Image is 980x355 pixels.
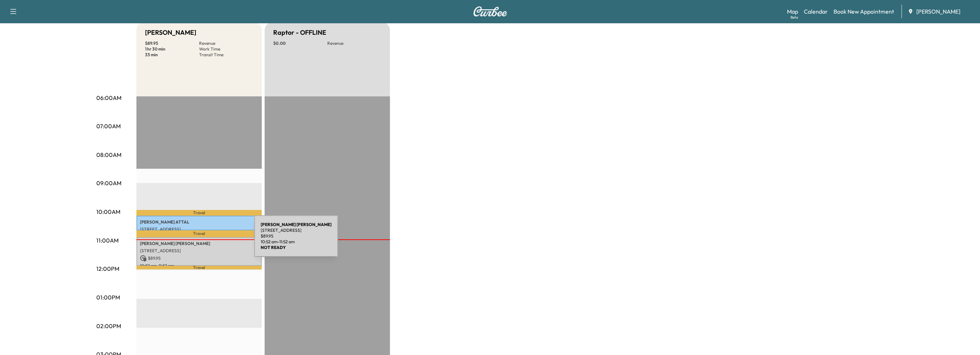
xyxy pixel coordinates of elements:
[834,7,894,16] a: Book New Appointment
[199,52,253,58] p: Transit Time
[273,28,326,38] h5: Raptor - OFFLINE
[145,28,196,38] h5: [PERSON_NAME]
[261,222,332,227] b: [PERSON_NAME] [PERSON_NAME]
[140,226,258,232] p: [STREET_ADDRESS]
[96,179,121,187] p: 09:00AM
[96,150,121,159] p: 08:00AM
[199,46,253,52] p: Work Time
[145,52,199,58] p: 33 min
[96,322,121,330] p: 02:00PM
[96,293,120,302] p: 01:00PM
[140,248,258,254] p: [STREET_ADDRESS]
[96,236,119,245] p: 11:00AM
[199,40,253,46] p: Revenue
[804,7,828,16] a: Calendar
[140,255,258,262] p: $ 89.95
[136,266,262,269] p: Travel
[261,233,332,239] p: $ 89.95
[261,245,286,250] b: NOT READY
[261,227,332,233] p: [STREET_ADDRESS]
[96,264,119,273] p: 12:00PM
[96,207,120,216] p: 10:00AM
[791,15,798,20] div: Beta
[96,122,121,130] p: 07:00AM
[96,93,121,102] p: 06:00AM
[136,230,262,237] p: Travel
[473,6,507,16] img: Curbee Logo
[145,46,199,52] p: 1 hr 30 min
[140,219,258,225] p: [PERSON_NAME] ATTAL
[787,7,798,16] a: MapBeta
[327,40,381,46] p: Revenue
[140,241,258,246] p: [PERSON_NAME] [PERSON_NAME]
[140,263,258,269] p: 10:52 am - 11:52 am
[145,40,199,46] p: $ 89.95
[273,40,327,46] p: $ 0.00
[916,7,960,16] span: [PERSON_NAME]
[261,239,332,245] p: 10:52 am - 11:52 am
[136,210,262,216] p: Travel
